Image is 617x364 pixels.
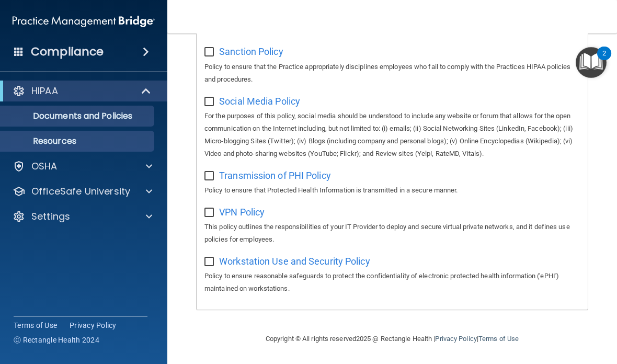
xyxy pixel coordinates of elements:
[576,47,607,78] button: Open Resource Center, 2 new notifications
[14,335,99,345] span: Ⓒ Rectangle Health 2024
[201,322,583,356] div: Copyright © All rights reserved 2025 @ Rectangle Health | |
[204,110,580,160] p: For the purposes of this policy, social media should be understood to include any website or foru...
[204,61,580,86] p: Policy to ensure that the Practice appropriately disciplines employees who fail to comply with th...
[31,185,130,198] p: OfficeSafe University
[7,111,150,121] p: Documents and Policies
[13,85,152,97] a: HIPAA
[31,160,58,173] p: OSHA
[219,96,300,107] span: Social Media Policy
[13,185,152,198] a: OfficeSafe University
[436,290,604,332] iframe: Drift Widget Chat Controller
[478,335,519,343] a: Terms of Use
[219,170,331,181] span: Transmission of PHI Policy
[219,207,265,218] span: VPN Policy
[602,53,606,67] div: 2
[7,136,150,146] p: Resources
[204,221,580,246] p: This policy outlines the responsibilities of your IT Provider to deploy and secure virtual privat...
[204,270,580,295] p: Policy to ensure reasonable safeguards to protect the confidentiality of electronic protected hea...
[13,11,155,32] img: PMB logo
[14,320,57,331] a: Terms of Use
[31,210,70,223] p: Settings
[219,256,370,267] span: Workstation Use and Security Policy
[31,85,58,97] p: HIPAA
[13,160,152,173] a: OSHA
[70,320,117,331] a: Privacy Policy
[204,184,580,197] p: Policy to ensure that Protected Health Information is transmitted in a secure manner.
[13,210,152,223] a: Settings
[435,335,476,343] a: Privacy Policy
[219,46,283,57] span: Sanction Policy
[31,44,104,59] h4: Compliance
